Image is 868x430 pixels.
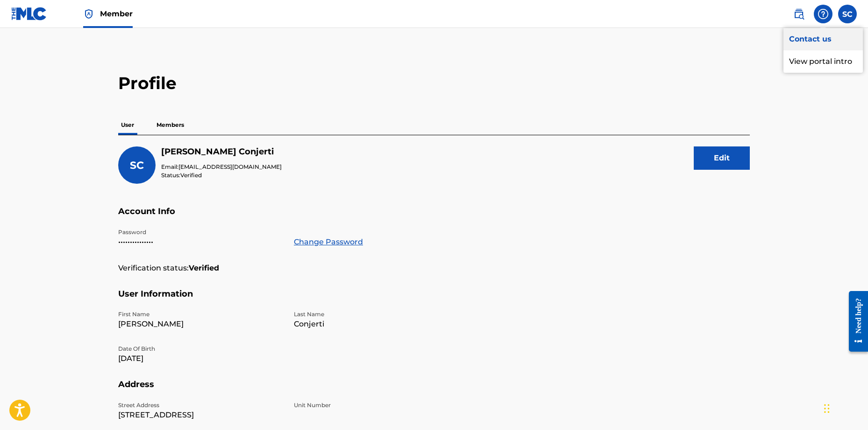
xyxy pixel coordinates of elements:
[118,353,283,364] p: [DATE]
[118,310,283,319] p: First Name
[294,310,458,319] p: Last Name
[189,263,219,274] strong: Verified
[790,5,808,23] a: Public Search
[83,8,94,20] img: Top Rightsholder
[118,236,283,248] p: •••••••••••••••
[294,401,458,409] p: Unit Number
[783,28,863,50] a: Contact us
[814,5,832,23] div: Help
[824,395,830,423] div: Drag
[838,5,857,23] div: User Menu
[118,263,189,274] p: Verification status:
[100,8,133,19] span: Member
[783,50,863,73] p: View portal intro
[178,163,282,170] span: [EMAIL_ADDRESS][DOMAIN_NAME]
[842,284,868,359] iframe: Resource Center
[294,319,458,330] p: Conjerti
[161,146,282,157] h5: Samuel Conjerti
[161,171,282,180] p: Status:
[118,319,283,330] p: [PERSON_NAME]
[821,385,868,430] iframe: Chat Widget
[154,115,187,135] p: Members
[118,206,750,228] h5: Account Info
[294,236,363,248] a: Change Password
[118,345,283,353] p: Date Of Birth
[793,8,804,20] img: search
[118,115,137,135] p: User
[118,401,283,409] p: Street Address
[118,228,283,236] p: Password
[11,7,47,21] img: MLC Logo
[161,163,282,171] p: Email:
[130,159,144,172] span: SC
[118,409,283,421] p: [STREET_ADDRESS]
[118,379,750,401] h5: Address
[118,73,750,94] h2: Profile
[180,172,202,179] span: Verified
[694,146,750,170] button: Edit
[818,8,829,20] img: help
[118,289,750,311] h5: User Information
